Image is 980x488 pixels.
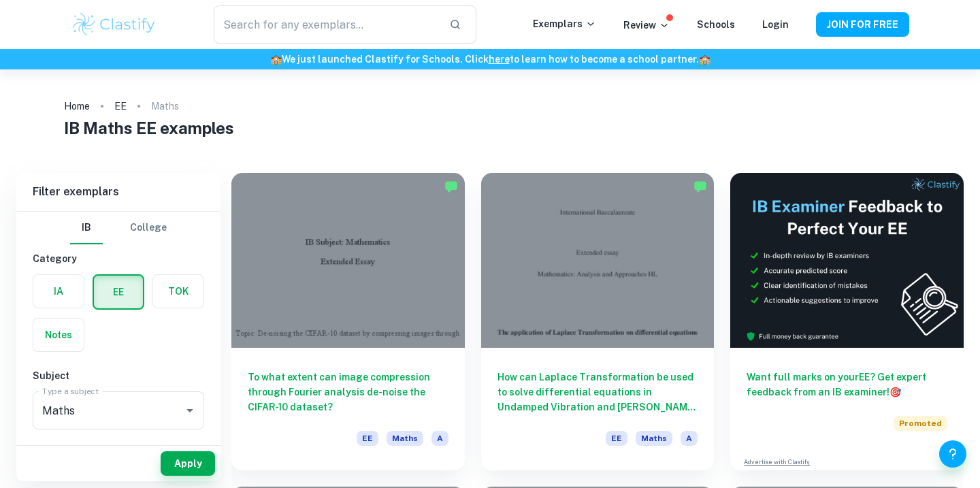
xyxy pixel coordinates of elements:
[270,54,282,65] span: 🏫
[444,180,458,193] img: Marked
[730,173,964,348] img: Thumbnail
[153,275,203,308] button: TOK
[42,385,99,397] label: Type a subject
[762,19,789,30] a: Login
[357,431,378,446] span: EE
[747,370,947,400] h6: Want full marks on your EE ? Get expert feedback from an IB examiner!
[33,319,84,351] button: Notes
[889,387,901,397] span: 🎯
[33,368,204,383] h6: Subject
[489,54,510,65] a: here
[180,401,199,420] button: Open
[636,431,672,446] span: Maths
[16,173,220,211] h6: Filter exemplars
[248,370,448,414] h6: To what extent can image compression through Fourier analysis de-noise the CIFAR-10 dataset?
[699,54,710,65] span: 🏫
[94,276,143,308] button: EE
[894,416,947,431] span: Promoted
[64,97,90,116] a: Home
[693,180,707,193] img: Marked
[114,97,127,116] a: EE
[70,212,167,244] div: Filter type choice
[697,19,735,30] a: Schools
[730,173,964,470] a: Want full marks on yourEE? Get expert feedback from an IB examiner!PromotedAdvertise with Clastify
[606,431,627,446] span: EE
[130,212,167,244] button: College
[33,251,204,266] h6: Category
[939,440,966,468] button: Help and Feedback
[151,99,179,114] p: Maths
[681,431,698,446] span: A
[71,11,157,38] img: Clastify logo
[816,12,909,37] button: JOIN FOR FREE
[431,431,448,446] span: A
[33,275,84,308] button: IA
[497,370,698,414] h6: How can Laplace Transformation be used to solve differential equations in Undamped Vibration and ...
[231,173,465,470] a: To what extent can image compression through Fourier analysis de-noise the CIFAR-10 dataset?EEMathsA
[481,173,715,470] a: How can Laplace Transformation be used to solve differential equations in Undamped Vibration and ...
[70,212,103,244] button: IB
[533,16,596,31] p: Exemplars
[3,52,977,67] h6: We just launched Clastify for Schools. Click to learn how to become a school partner.
[64,116,917,140] h1: IB Maths EE examples
[161,451,215,476] button: Apply
[387,431,423,446] span: Maths
[744,457,810,467] a: Advertise with Clastify
[623,18,670,33] p: Review
[214,5,438,44] input: Search for any exemplars...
